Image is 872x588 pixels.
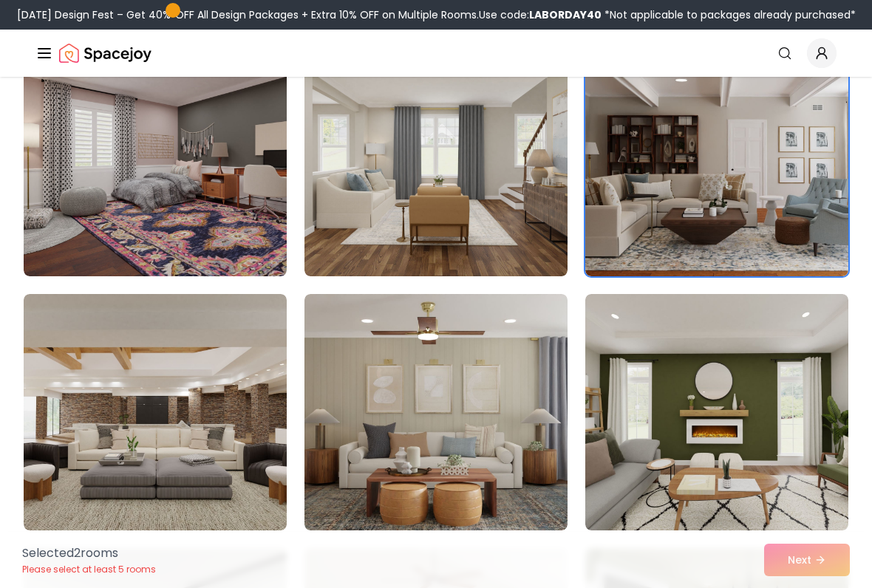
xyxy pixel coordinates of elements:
[304,294,568,530] img: Room room-41
[585,40,848,276] img: Room room-39
[35,30,837,77] nav: Global
[17,7,856,22] div: [DATE] Design Fest – Get 40% OFF All Design Packages + Extra 10% OFF on Multiple Rooms.
[585,294,848,530] img: Room room-42
[529,7,602,22] b: LABORDAY40
[22,544,156,562] p: Selected 2 room s
[22,564,156,575] p: Please select at least 5 rooms
[602,7,856,22] span: *Not applicable to packages already purchased*
[304,40,568,276] img: Room room-38
[479,7,602,22] span: Use code:
[59,38,151,68] a: Spacejoy
[24,40,287,276] img: Room room-37
[24,294,287,530] img: Room room-40
[59,38,151,68] img: Spacejoy Logo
